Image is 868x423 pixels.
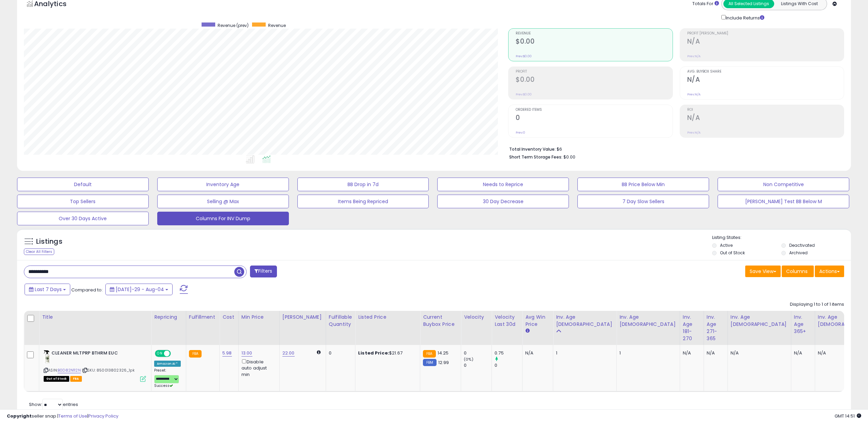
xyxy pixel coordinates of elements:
button: 7 Day Slow Sellers [577,195,709,208]
div: Inv. Age 271-365 [707,314,725,342]
span: [DATE]-29 - Aug-04 [116,286,164,293]
b: Listed Price: [358,350,389,356]
div: $21.67 [358,350,415,356]
a: Privacy Policy [88,413,118,419]
div: 1 [556,350,611,356]
h2: N/A [687,76,844,85]
b: Short Term Storage Fees: [509,154,562,160]
small: (0%) [464,357,473,362]
small: Prev: $0.00 [516,92,532,96]
small: Prev: 0 [516,131,525,135]
div: Avg Win Price [525,314,550,328]
div: Inv. Age [DEMOGRAPHIC_DATA] [556,314,614,328]
span: 14.25 [438,350,449,356]
h2: $0.00 [516,76,672,85]
div: Disable auto adjust min [241,358,274,378]
h2: 0 [516,114,672,123]
button: Over 30 Days Active [17,212,149,225]
div: Inv. Age 181-270 [683,314,701,342]
div: 0 [495,362,522,368]
div: Include Returns [716,14,773,21]
button: Columns For INV Dump [157,212,289,225]
div: Inv. Age [DEMOGRAPHIC_DATA] [619,314,677,328]
span: Revenue [268,22,286,28]
div: [PERSON_NAME] [282,314,323,321]
button: Inventory Age [157,178,289,191]
label: Out of Stock [720,250,745,256]
div: Inv. Age [DEMOGRAPHIC_DATA] [731,314,788,328]
div: Amazon AI * [154,361,181,367]
button: Actions [815,266,844,277]
a: 13.00 [241,350,252,357]
span: Profit [PERSON_NAME] [687,32,844,35]
button: [DATE]-29 - Aug-04 [105,284,173,295]
span: All listings that are currently out of stock and unavailable for purchase on Amazon [44,376,69,382]
button: Default [17,178,149,191]
span: | SKU: 850013802326_1pk [82,367,135,373]
div: ASIN: [44,350,146,381]
div: 0 [464,362,491,368]
button: Columns [782,266,814,277]
button: Items Being Repriced [297,195,429,208]
label: Active [720,242,733,248]
small: Prev: N/A [687,131,701,135]
span: Revenue (prev) [218,22,249,28]
span: Show: entries [29,401,78,408]
span: Avg. Buybox Share [687,70,844,74]
button: [PERSON_NAME] Test BB Below M [718,195,849,208]
small: FBM [423,359,436,366]
small: Prev: $0.00 [516,54,532,58]
small: Prev: N/A [687,92,701,96]
small: Avg Win Price. [525,328,529,334]
button: 30 Day Decrease [437,195,569,208]
span: Last 7 Days [35,286,62,293]
div: 0.75 [495,350,522,356]
small: FBA [423,350,436,358]
div: Listed Price [358,314,417,321]
span: Compared to: [71,287,103,293]
span: Columns [786,268,808,275]
div: Cost [222,314,236,321]
a: Terms of Use [58,413,87,419]
span: FBA [70,376,82,382]
a: 5.98 [222,350,232,357]
div: Current Buybox Price [423,314,458,328]
div: N/A [707,350,722,356]
div: Clear All Filters [24,248,54,255]
div: Velocity Last 30d [495,314,519,328]
div: Inv. Age 365+ [794,314,812,335]
div: 1 [619,350,675,356]
div: 0 [329,350,350,356]
span: OFF [170,351,181,357]
h2: N/A [687,114,844,123]
h5: Listings [36,237,62,246]
div: N/A [794,350,810,356]
div: N/A [525,350,548,356]
span: 12.99 [438,359,449,366]
a: B0D82N112N [58,367,81,373]
button: Non Competitive [718,178,849,191]
button: BB Drop in 7d [297,178,429,191]
h2: N/A [687,37,844,47]
div: Displaying 1 to 1 of 1 items [790,301,844,308]
span: Ordered Items [516,108,672,112]
div: Min Price [241,314,277,321]
small: FBA [189,350,202,358]
button: Filters [250,266,277,277]
strong: Copyright [7,413,32,419]
img: 31dP3T6+mPL._SL40_.jpg [44,350,50,364]
button: Save View [745,266,781,277]
li: $6 [509,145,839,153]
a: 22.00 [282,350,295,357]
button: Top Sellers [17,195,149,208]
div: Totals For [692,1,719,7]
button: BB Price Below Min [577,178,709,191]
span: ON [156,351,164,357]
span: Revenue [516,32,672,35]
span: $0.00 [563,154,575,160]
span: Profit [516,70,672,74]
button: Selling @ Max [157,195,289,208]
label: Archived [789,250,808,256]
span: Success [154,383,173,388]
i: Calculated using Dynamic Max Price. [317,350,321,354]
